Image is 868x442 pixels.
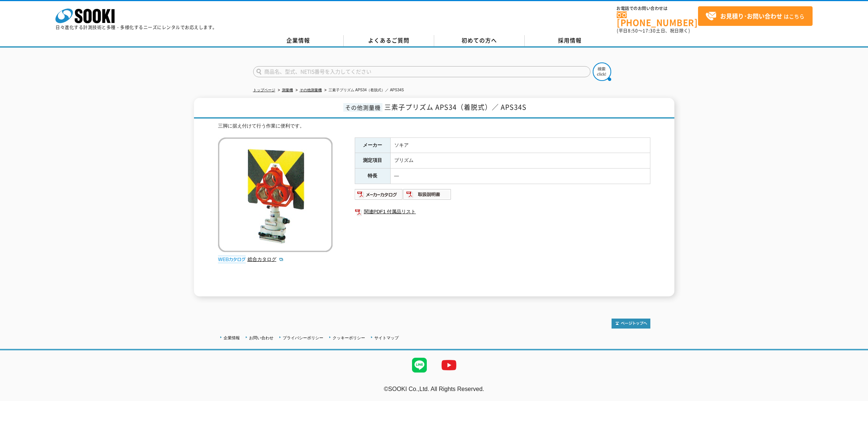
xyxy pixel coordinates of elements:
[617,27,690,34] span: (平日 ～ 土日、祝日除く)
[405,350,434,380] img: LINE
[698,6,813,26] a: お見積り･お問い合わせはこちら
[840,394,868,400] a: テストMail
[355,137,390,153] th: メーカー
[355,207,650,217] a: 関連PDF1 付属品リスト
[628,27,638,34] span: 8:50
[253,35,344,46] a: 企業情報
[720,11,782,20] strong: お見積り･お問い合わせ
[300,88,322,92] a: その他測量機
[434,350,464,380] img: YouTube
[593,62,611,81] img: btn_search.png
[390,137,650,153] td: ソキア
[525,35,615,46] a: 採用情報
[384,102,527,112] span: 三素子プリズム APS34（着脱式）／ APS34S
[333,336,365,340] a: クッキーポリシー
[218,256,246,263] img: webカタログ
[705,11,804,22] span: はこちら
[643,27,656,34] span: 17:30
[390,153,650,169] td: プリズム
[249,336,273,340] a: お問い合わせ
[390,169,650,184] td: ―
[355,188,403,200] img: メーカーカタログ
[355,153,390,169] th: 測定項目
[374,336,399,340] a: サイトマップ
[253,66,590,77] input: 商品名、型式、NETIS番号を入力してください
[224,336,240,340] a: 企業情報
[403,188,452,200] img: 取扱説明書
[617,6,698,11] span: お電話でのお問い合わせは
[218,122,650,130] div: 三脚に据え付けて行う作業に便利です。
[283,336,323,340] a: プライバシーポリシー
[617,11,698,27] a: [PHONE_NUMBER]
[282,88,293,92] a: 測量機
[403,193,452,199] a: 取扱説明書
[612,319,650,329] img: トップページへ
[462,36,497,44] span: 初めての方へ
[248,256,284,262] a: 総合カタログ
[355,169,390,184] th: 特長
[253,88,275,92] a: トップページ
[323,86,404,94] li: 三素子プリズム APS34（着脱式）／ APS34S
[55,25,217,30] p: 日々進化する計測技術と多種・多様化するニーズにレンタルでお応えします。
[344,35,434,46] a: よくあるご質問
[355,193,403,199] a: メーカーカタログ
[343,103,382,112] span: その他測量機
[434,35,525,46] a: 初めての方へ
[218,137,333,252] img: 三素子プリズム APS34（着脱式）／ APS34S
